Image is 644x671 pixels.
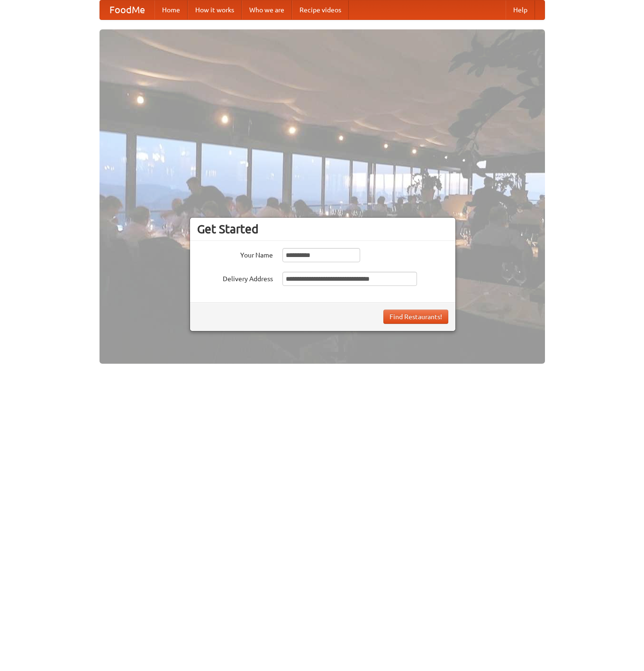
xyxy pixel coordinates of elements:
label: Your Name [197,248,273,260]
a: Home [154,0,188,19]
label: Delivery Address [197,272,273,284]
h3: Get Started [197,222,448,236]
a: Recipe videos [292,0,349,19]
button: Find Restaurants! [383,310,448,324]
a: FoodMe [100,0,154,19]
a: How it works [188,0,242,19]
a: Who we are [242,0,292,19]
a: Help [506,0,535,19]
